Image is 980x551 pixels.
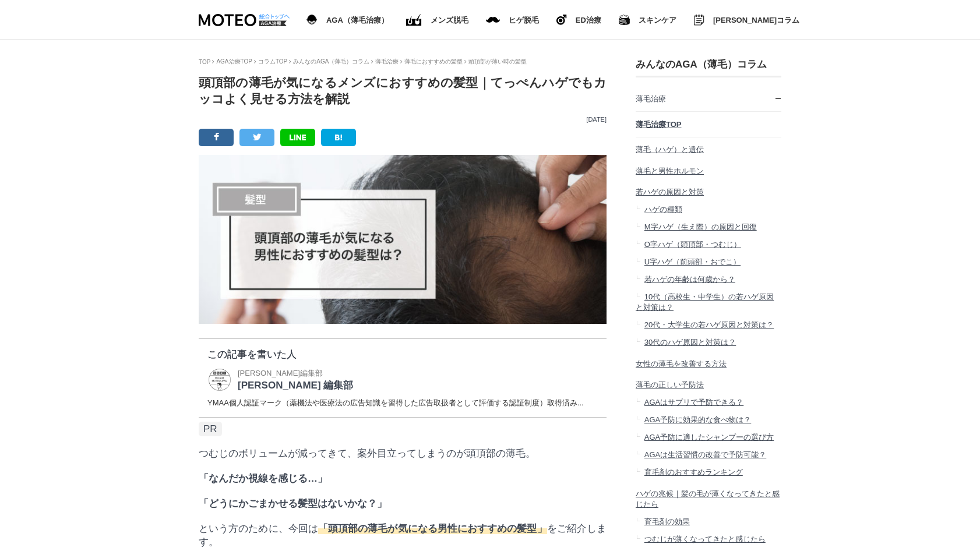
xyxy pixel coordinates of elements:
span: AGAは生活習慣の改善で予防可能？ [644,450,766,459]
span: AGA予防に適したシャンプーの選び方 [644,433,774,441]
span: ハゲの種類 [644,205,682,214]
img: 頭頂部の薄毛が気になる男性におすすめの髪型は？ [199,155,607,324]
p: [DATE] [199,116,607,123]
span: 若ハゲの原因と対策 [636,188,704,196]
a: O字ハゲ（頭頂部・つむじ） [636,236,781,253]
span: [PERSON_NAME]編集部 [238,369,323,377]
a: コラムTOP [258,58,287,65]
span: つむじのボリュームが減ってきて、 [199,448,357,459]
h1: 頭頂部の薄毛が気になるメンズにおすすめの髪型｜てっぺんハゲでもカッコよく見せる方法を解説 [199,75,607,107]
a: 育毛剤のおすすめランキング [636,464,781,481]
a: 薄毛治療TOP [636,112,781,137]
span: [PERSON_NAME]コラム [713,16,799,24]
p: という方のために、今回は をご紹介します。 [199,522,607,549]
span: 「頭頂部の薄毛が気になる男性におすすめの髪型」 [318,523,547,534]
span: AGAはサプリで予防できる？ [644,398,743,407]
img: 総合トップへ [259,14,290,19]
a: メンズ脱毛 ヒゲ脱毛 [486,14,539,26]
span: 薄毛治療 [636,94,666,103]
span: 若ハゲの年齢は何歳から？ [644,275,735,284]
p: [PERSON_NAME] 編集部 [238,379,353,392]
img: MOTEO AGA [199,14,287,26]
a: 薄毛の正しい予防法 [636,373,781,394]
a: 10代（高校生・中学生）の若ハゲ原因と対策は？ [636,288,781,316]
a: ヒゲ脱毛 ED治療 [556,12,601,27]
span: ED治療 [576,16,601,24]
a: AGA（薄毛治療） AGA（薄毛治療） [306,12,389,27]
span: U字ハゲ（前頭部・おでこ） [644,257,741,266]
a: 20代・大学生の若ハゲ原因と対策は？ [636,316,781,334]
a: ハゲの兆候｜髪の毛が薄くなってきたと感じたら [636,481,781,513]
span: 薄毛治療TOP [636,120,682,129]
img: MOTEO 編集部 [207,368,232,392]
h3: みんなのAGA（薄毛）コラム [636,58,781,71]
a: 若ハゲの原因と対策 [636,180,781,202]
a: 育毛剤の効果 [636,513,781,531]
img: ヒゲ脱毛 [556,15,567,25]
span: 薄毛（ハゲ）と遺伝 [636,145,704,154]
a: ハゲの種類 [636,201,781,218]
a: AGA治療TOP [216,58,252,65]
a: 30代のハゲ原因と対策は？ [636,334,781,351]
span: AGA予防に効果的な食べ物は？ [644,415,751,424]
a: みんなのMOTEOコラム [PERSON_NAME]コラム [694,12,799,28]
span: 女性の薄毛を改善する方法 [636,359,727,368]
span: ハゲの兆候｜髪の毛が薄くなってきたと感じたら [636,489,780,508]
span: M字ハゲ（生え際）の原因と回復 [644,222,757,231]
a: つむじが薄くなってきたと感じたら [636,531,781,548]
span: PR [199,422,222,436]
li: 頭頂部が薄い時の髪型 [464,58,527,66]
img: メンズ脱毛 [486,17,500,23]
a: 女性の薄毛を改善する方法 [636,351,781,373]
a: U字ハゲ（前頭部・おでこ） [636,253,781,271]
a: みんなのAGA（薄毛）コラム [293,58,369,65]
a: 薄毛と男性ホルモン [636,158,781,180]
a: AGA予防に効果的な食べ物は？ [636,411,781,429]
img: B! [335,135,342,140]
span: 薄毛と男性ホルモン [636,167,704,175]
a: MOTEO 編集部 [PERSON_NAME]編集部 [PERSON_NAME] 編集部 [207,367,353,392]
strong: 「どうにかごまかせる髪型はないかな？」 [199,498,387,509]
span: ヒゲ脱毛 [509,16,539,24]
a: スキンケア [619,12,676,27]
a: 薄毛治療 [636,86,781,111]
span: つむじが薄くなってきたと感じたら [644,535,766,543]
a: AGA予防に適したシャンプーの選び方 [636,429,781,446]
p: この記事を書いた人 [207,348,598,361]
dd: YMAA個人認証マーク（薬機法や医療法の広告知識を習得した広告取扱者として評価する認証制度）取得済み... [207,398,598,408]
span: 育毛剤のおすすめランキング [644,468,743,476]
span: 育毛剤の効果 [644,517,690,526]
span: メンズ脱毛 [431,16,468,24]
img: ED（勃起不全）治療 [406,14,422,26]
a: 薄毛におすすめの髪型 [404,58,463,65]
span: O字ハゲ（頭頂部・つむじ） [644,240,741,249]
a: 薄毛治療 [375,58,399,65]
img: AGA（薄毛治療） [306,15,318,25]
span: 薄毛の正しい予防法 [636,380,704,389]
span: 10代（高校生・中学生）の若ハゲ原因と対策は？ [636,292,774,312]
a: AGAはサプリで予防できる？ [636,394,781,411]
img: LINE [290,135,306,140]
img: みんなのMOTEOコラム [694,15,704,26]
span: 30代のハゲ原因と対策は？ [644,338,736,347]
a: TOP [199,59,210,65]
a: AGAは生活習慣の改善で予防可能？ [636,446,781,464]
p: 案外目立ってしまうのが頭頂部の薄毛。 [199,447,607,460]
a: 若ハゲの年齢は何歳から？ [636,271,781,288]
span: 20代・大学生の若ハゲ原因と対策は？ [644,320,774,329]
strong: 「なんだか視線を感じる…」 [199,473,327,484]
span: スキンケア [639,16,676,24]
span: AGA（薄毛治療） [326,16,389,24]
a: ED（勃起不全）治療 メンズ脱毛 [406,12,468,29]
a: 薄毛（ハゲ）と遺伝 [636,137,781,159]
a: M字ハゲ（生え際）の原因と回復 [636,218,781,236]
